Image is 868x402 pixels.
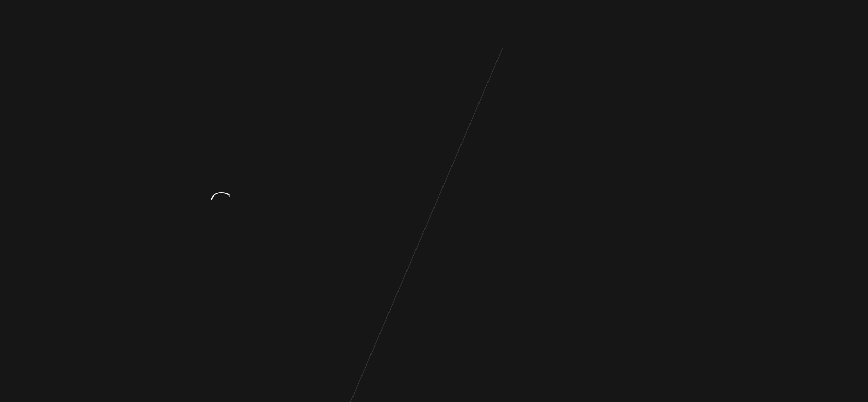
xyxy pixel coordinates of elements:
div: r [275,202,285,242]
div: s [395,202,406,242]
div: s [526,160,538,200]
div: s [320,202,332,242]
div: s [647,160,659,200]
div: n [632,160,647,200]
div: t [386,202,395,242]
div: ç [322,160,335,200]
div: o [305,202,320,242]
div: o [356,202,371,242]
div: i [533,202,539,242]
div: p [386,160,401,200]
div: n [350,160,366,200]
div: v [446,202,457,242]
div: r [414,160,424,200]
div: s [608,202,620,242]
div: s [590,160,601,200]
div: û [371,202,386,242]
div: t [562,202,571,242]
div: m [246,160,270,200]
div: o [335,160,350,200]
div: e [576,160,590,200]
div: e [294,160,307,200]
div: a [493,202,506,242]
div: a [549,202,562,242]
div: a [401,160,414,200]
div: u [498,160,513,200]
div: u [448,160,463,200]
div: C [209,160,231,200]
div: u [260,202,275,242]
div: l [476,160,483,200]
div: r [539,202,549,242]
div: o [457,202,473,242]
div: q [483,160,498,200]
div: e [513,160,526,200]
div: q [432,160,448,200]
div: m [270,160,294,200]
div: n [307,160,322,200]
div: q [546,160,562,200]
div: s [506,202,518,242]
div: v [293,202,305,242]
div: o [577,202,593,242]
div: p [518,202,533,242]
div: o [617,160,632,200]
div: i [571,202,577,242]
div: e [463,160,476,200]
div: t [601,160,610,200]
div: s [473,202,484,242]
div: n [593,202,608,242]
div: i [610,160,617,200]
div: u [562,160,576,200]
div: g [340,202,356,242]
div: t [428,202,437,242]
div: e [415,202,428,242]
div: s [366,160,377,200]
div: o [231,160,246,200]
div: s [249,202,260,242]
